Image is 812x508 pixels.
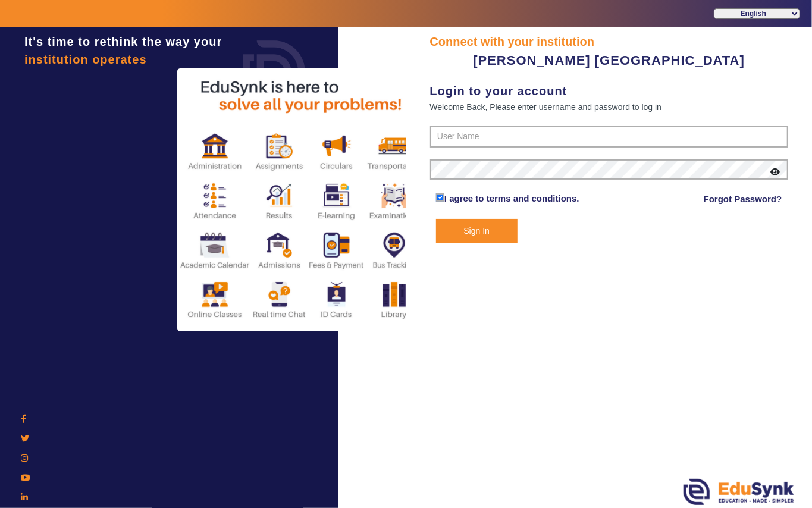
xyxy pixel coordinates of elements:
button: Sign In [436,219,518,243]
span: It's time to rethink the way your [24,35,222,48]
input: User Name [430,126,789,148]
img: login2.png [177,68,427,331]
div: [PERSON_NAME] [GEOGRAPHIC_DATA] [430,51,789,70]
img: login.png [230,27,319,116]
div: Welcome Back, Please enter username and password to log in [430,100,789,114]
div: Login to your account [430,82,789,100]
img: edusynk.png [684,479,794,505]
a: I agree to terms and conditions. [444,193,579,203]
div: Connect with your institution [430,33,789,51]
a: Forgot Password? [704,192,782,206]
span: institution operates [24,53,147,66]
